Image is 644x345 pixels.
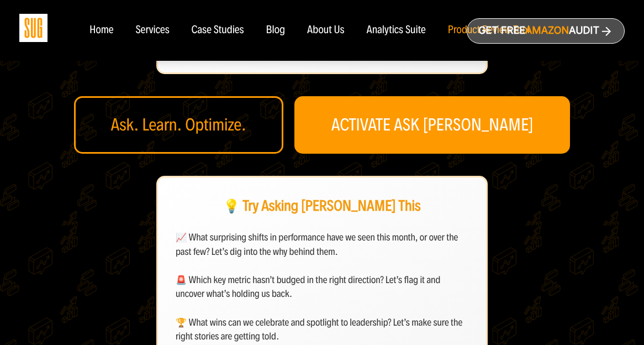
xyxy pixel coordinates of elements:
[19,14,47,42] img: Sug
[192,24,244,36] a: Case Studies
[135,24,169,36] a: Services
[525,25,569,36] span: Amazon
[307,24,345,36] a: About Us
[223,195,420,216] span: 💡 Try Asking [PERSON_NAME] This
[74,96,283,154] div: Ask. Learn. Optimize.
[467,18,625,44] a: Get freeAmazonAudit
[89,24,113,36] a: Home
[176,273,468,301] p: 🚨 Which key metric hasn’t budged in the right direction? Let’s flag it and uncover what’s holding...
[448,24,530,36] a: Product Review Tool
[367,24,426,36] a: Analytics Suite
[266,24,286,36] a: Blog
[176,315,468,343] p: 🏆 What wins can we celebrate and spotlight to leadership? Let’s make sure the right stories are g...
[294,96,571,154] a: ACTIVATE ASK [PERSON_NAME]
[176,231,468,259] p: 📈 What surprising shifts in performance have we seen this month, or over the past few? Let’s dig ...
